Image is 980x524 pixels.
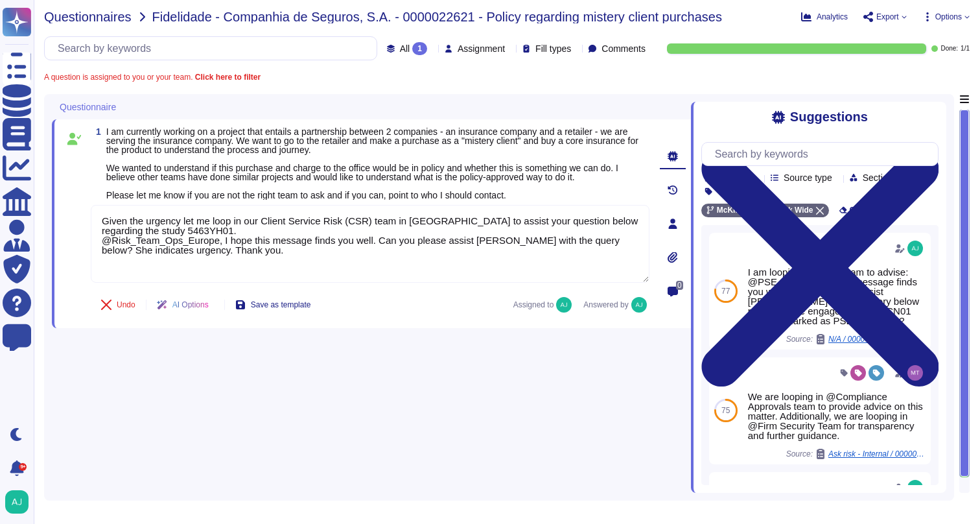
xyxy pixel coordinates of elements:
img: user [556,297,572,313]
span: Save as template [251,301,311,309]
span: Assigned to [513,297,579,313]
span: 1 [91,127,101,136]
span: Ask risk - Internal / 0000022453 - trip with client charter flight [828,450,926,458]
span: I am currently working on a project that entails a partnership between 2 companies - an insurance... [106,126,638,200]
button: Analytics [801,12,848,22]
button: user [3,488,38,516]
input: Search by keywords [51,37,377,60]
textarea: Given the urgency let me loop in our Client Service Risk (CSR) team in [GEOGRAPHIC_DATA] to assis... [91,205,649,283]
img: user [5,490,29,514]
span: Answered by [583,301,628,309]
div: 1 [412,42,427,55]
span: Comments [601,44,646,53]
span: Questionnaire [60,102,116,112]
span: Assignment [458,44,505,53]
span: Fidelidade - Companhia de Seguros, S.A. - 0000022621 - Policy regarding mistery client purchases [152,10,722,23]
button: Save as template [225,292,321,318]
img: user [631,297,647,313]
span: Analytics [817,13,848,21]
input: Search by keywords [708,143,938,165]
img: user [907,365,923,381]
span: Export [876,13,899,21]
span: 1 / 1 [961,45,970,52]
span: Options [935,13,962,21]
img: user [907,241,923,256]
span: All [400,44,410,53]
span: Undo [117,301,135,309]
span: AI Options [172,301,209,309]
span: Questionnaires [44,10,132,23]
span: Done: [940,45,958,52]
span: Source: [786,449,926,459]
span: 77 [721,287,730,295]
button: Undo [91,292,146,318]
b: Click here to filter [192,73,261,82]
span: A question is assigned to you or your team. [44,73,261,81]
img: user [907,480,923,495]
div: 9+ [19,463,27,471]
div: We are looping in @Compliance Approvals team to provide advice on this matter. Additionally, we a... [748,392,926,440]
span: Fill types [535,44,571,53]
span: 0 [676,281,683,290]
span: 75 [721,407,730,414]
